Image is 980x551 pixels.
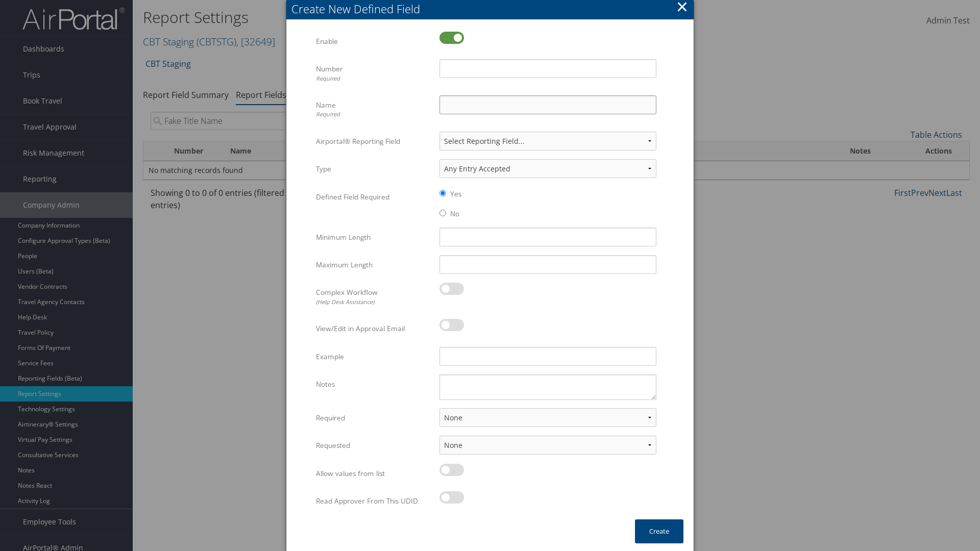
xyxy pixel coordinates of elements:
label: Complex Workflow [316,283,432,311]
label: Defined Field Required [316,187,432,207]
div: Create New Defined Field [291,1,694,17]
label: Maximum Length [316,255,432,274]
label: Type [316,159,432,179]
label: Minimum Length [316,228,432,247]
label: Airportal® Reporting Field [316,132,432,151]
label: Enable [316,32,432,51]
label: Name [316,95,432,123]
label: Requested [316,436,432,455]
label: Yes [450,189,461,199]
label: Allow values from list [316,464,432,483]
div: Required [316,110,432,119]
label: Notes [316,374,432,394]
label: Required [316,408,432,428]
label: Number [316,59,432,87]
label: View/Edit in Approval Email [316,319,432,338]
label: Read Approver From This UDID [316,491,432,511]
div: (Help Desk Assistance) [316,298,432,307]
label: No [450,209,459,219]
button: Create [635,519,683,543]
label: Example [316,347,432,366]
div: Required [316,74,432,83]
